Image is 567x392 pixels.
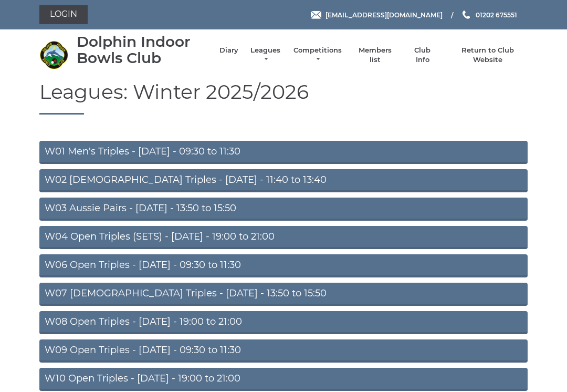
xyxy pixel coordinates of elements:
[249,46,282,65] a: Leagues
[292,46,343,65] a: Competitions
[407,46,438,65] a: Club Info
[353,46,396,65] a: Members list
[77,34,209,66] div: Dolphin Indoor Bowls Club
[39,141,528,164] a: W01 Men's Triples - [DATE] - 09:30 to 11:30
[311,11,321,19] img: Email
[325,11,443,18] span: [EMAIL_ADDRESS][DOMAIN_NAME]
[39,169,528,192] a: W02 [DEMOGRAPHIC_DATA] Triples - [DATE] - 11:40 to 13:40
[39,254,528,277] a: W06 Open Triples - [DATE] - 09:30 to 11:30
[39,339,528,363] a: W09 Open Triples - [DATE] - 09:30 to 11:30
[39,226,528,249] a: W04 Open Triples (SETS) - [DATE] - 19:00 to 21:00
[39,283,528,306] a: W07 [DEMOGRAPHIC_DATA] Triples - [DATE] - 13:50 to 15:50
[219,46,238,55] a: Diary
[463,11,470,19] img: Phone us
[461,10,517,20] a: Phone us 01202 675551
[39,311,528,334] a: W08 Open Triples - [DATE] - 19:00 to 21:00
[39,81,528,115] h1: Leagues: Winter 2025/2026
[311,10,443,20] a: Email [EMAIL_ADDRESS][DOMAIN_NAME]
[476,11,517,18] span: 01202 675551
[39,5,88,24] a: Login
[39,198,528,221] a: W03 Aussie Pairs - [DATE] - 13:50 to 15:50
[39,40,68,69] img: Dolphin Indoor Bowls Club
[39,368,528,391] a: W10 Open Triples - [DATE] - 19:00 to 21:00
[448,46,528,65] a: Return to Club Website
